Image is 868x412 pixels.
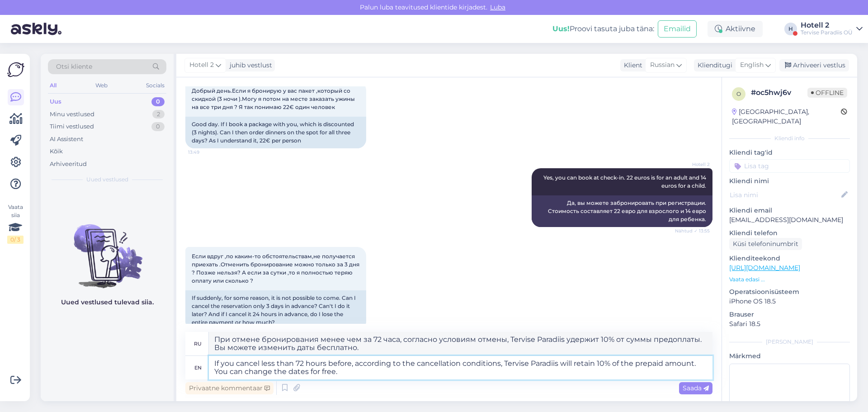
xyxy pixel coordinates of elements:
p: Kliendi telefon [729,228,850,238]
p: Klienditeekond [729,254,850,263]
div: en [194,360,202,375]
div: 0 [151,122,165,131]
input: Lisa tag [729,159,850,173]
p: Safari 18.5 [729,319,850,329]
span: Hotell 2 [676,161,710,168]
div: Arhiveeritud [50,160,87,169]
div: Tervise Paradiis OÜ [801,29,853,36]
p: Uued vestlused tulevad siia. [61,298,154,307]
span: Otsi kliente [56,62,92,71]
b: Uus! [552,24,570,33]
div: 0 / 3 [7,236,24,244]
div: Kliendi info [729,134,850,142]
div: # oc5hwj6v [751,87,807,98]
p: [EMAIL_ADDRESS][DOMAIN_NAME] [729,215,850,225]
span: Nähtud ✓ 13:55 [675,227,710,234]
div: [GEOGRAPHIC_DATA], [GEOGRAPHIC_DATA] [732,107,841,126]
span: Luba [487,3,508,11]
span: Если вдруг ,по каким-то обстоятельствам,не получается приехать .Отменить бронирование можно тольк... [192,253,361,284]
div: Minu vestlused [50,110,94,119]
div: Hotell 2 [801,22,853,29]
div: Socials [144,80,166,91]
div: 2 [152,110,165,119]
p: Kliendi email [729,206,850,215]
a: Hotell 2Tervise Paradiis OÜ [801,22,863,36]
div: ru [194,336,202,351]
input: Lisa nimi [730,190,840,200]
div: Aktiivne [708,21,763,37]
div: Good day. If I book a package with you, which is discounted (3 nights). Can I then order dinners ... [185,117,366,148]
span: Uued vestlused [86,175,128,184]
span: Добрый день.Если я бронирую у вас пакет ,который со скидкой (3 ночи ).Могу я потом на месте заказ... [192,87,356,110]
p: Märkmed [729,351,850,361]
span: Yes, you can book at check-in. 22 euros is for an adult and 14 euros for a child. [543,174,708,189]
span: Saada [683,384,709,392]
a: [URL][DOMAIN_NAME] [729,264,800,272]
img: Askly Logo [7,61,24,78]
div: Klient [620,61,642,70]
span: Russian [650,60,675,70]
div: Klienditugi [694,61,732,70]
div: Web [94,80,109,91]
p: Kliendi tag'id [729,148,850,157]
div: Kõik [50,147,63,156]
div: AI Assistent [50,135,83,144]
p: Kliendi nimi [729,176,850,186]
textarea: При отмене бронирования менее чем за 72 часа, согласно условиям отмены, Tervise Paradiis удержит ... [209,332,712,355]
p: Vaata edasi ... [729,275,850,284]
div: juhib vestlust [226,61,272,70]
div: Vaata siia [7,203,24,244]
p: Brauser [729,310,850,319]
div: If suddenly, for some reason, it is not possible to come. Can I cancel the reservation only 3 day... [185,290,366,330]
span: English [740,60,764,70]
div: [PERSON_NAME] [729,338,850,346]
button: Emailid [658,20,697,38]
img: No chats [41,208,174,289]
span: 13:49 [188,149,222,156]
div: Arhiveeri vestlus [779,59,849,71]
span: o [736,90,741,97]
div: H [784,23,797,35]
p: Operatsioonisüsteem [729,287,850,297]
div: 0 [151,97,165,106]
span: Offline [807,88,847,98]
div: Privaatne kommentaar [185,382,274,394]
span: Hotell 2 [189,60,214,70]
div: Proovi tasuta juba täna: [552,24,654,34]
div: All [48,80,58,91]
div: Tiimi vestlused [50,122,94,131]
div: Да, вы можете забронировать при регистрации. Стоимость составляет 22 евро для взрослого и 14 евро... [532,195,712,227]
div: Uus [50,97,61,106]
div: Küsi telefoninumbrit [729,238,802,250]
p: iPhone OS 18.5 [729,297,850,306]
textarea: If you cancel less than 72 hours before, according to the cancellation conditions, Tervise Paradi... [209,356,712,379]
